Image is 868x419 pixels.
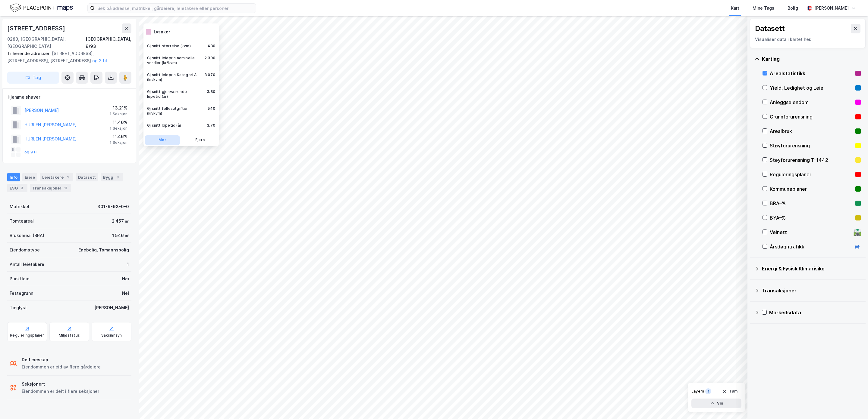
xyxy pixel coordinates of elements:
div: Miljøstatus [59,333,80,338]
div: ESG [7,184,27,192]
div: Datasett [76,173,98,181]
div: Kartlag [762,55,861,63]
div: Anleggseiendom [770,99,853,106]
div: [STREET_ADDRESS] [7,23,66,33]
div: Seksjonert [22,380,99,388]
div: 11 [63,185,69,191]
div: Markedsdata [769,309,861,316]
div: Kart [731,5,739,12]
div: [STREET_ADDRESS], [STREET_ADDRESS], [STREET_ADDRESS] [7,50,127,64]
div: 1 [705,388,711,394]
div: [PERSON_NAME] [814,5,849,12]
button: Vis [691,399,741,408]
div: Datasett [755,24,785,33]
div: BYA–% [770,214,853,221]
div: 11.46% [110,133,127,140]
input: Søk på adresse, matrikkel, gårdeiere, leietakere eller personer [95,4,256,13]
div: Hjemmelshaver [8,94,131,101]
div: Layers [691,389,704,394]
div: Matrikkel [10,203,29,210]
div: 1 546 ㎡ [112,232,129,239]
div: Reguleringsplaner [10,333,44,338]
div: Energi & Fysisk Klimarisiko [762,265,861,272]
div: Kontrollprogram for chat [838,390,868,419]
div: Visualiser data i kartet her. [755,36,860,43]
div: 430 [207,44,215,48]
div: 540 [208,106,215,111]
div: 1 [127,261,129,268]
div: 2 457 ㎡ [112,217,129,225]
div: Eiere [22,173,37,181]
div: 3.70 [207,123,215,128]
div: Leietakere [40,173,73,181]
div: Mine Tags [753,5,774,12]
div: Arealbruk [770,128,853,135]
img: logo.f888ab2527a4732fd821a326f86c7f29.svg [10,3,73,13]
div: 8 [115,174,121,180]
div: [GEOGRAPHIC_DATA], 9/93 [86,35,131,50]
div: 3 [19,185,25,191]
div: Veinett [770,229,851,236]
div: Støyforurensning [770,142,853,149]
div: 2 390 [204,56,215,60]
span: Tilhørende adresser: [7,51,52,56]
button: Fjern [182,135,218,145]
div: Gj.snitt løpetid (år) [147,123,183,128]
div: Bruksareal (BRA) [10,232,44,239]
div: Kommuneplaner [770,185,853,193]
div: Eiendommen er eid av flere gårdeiere [22,363,101,371]
div: Enebolig, Tomannsbolig [78,246,129,254]
div: 11.46% [110,119,127,126]
button: Tag [7,72,59,84]
div: Tinglyst [10,304,27,311]
div: Gj.snitt gjenværende løpetid (år) [147,89,200,99]
div: Festegrunn [10,290,33,297]
div: [PERSON_NAME] [94,304,129,311]
div: 3.80 [207,89,215,94]
div: 1 [65,174,71,180]
div: Støyforurensning T-1442 [770,156,853,164]
div: Grunnforurensning [770,113,853,120]
div: Transaksjoner [30,184,71,192]
div: 13.21% [110,104,127,112]
iframe: Chat Widget [838,390,868,419]
div: Yield, Ledighet og Leie [770,84,853,91]
button: Mer [145,135,180,145]
div: Info [7,173,20,181]
div: Reguleringsplaner [770,171,853,178]
div: Nei [122,290,129,297]
div: 3 070 [204,72,215,77]
div: 1 Seksjon [110,126,127,131]
button: Tøm [718,387,741,396]
div: Gj.snitt leiepris Kategori A (kr/kvm) [147,72,197,82]
div: 🛣️ [853,228,861,236]
div: 1 Seksjon [110,140,127,145]
div: Nei [122,275,129,282]
div: Bygg [101,173,123,181]
div: 301-9-93-0-0 [97,203,129,210]
div: Eiendommen er delt i flere seksjoner [22,388,99,395]
div: Eiendomstype [10,246,40,254]
div: 1 Seksjon [110,112,127,116]
div: 0283, [GEOGRAPHIC_DATA], [GEOGRAPHIC_DATA] [7,35,86,50]
div: Årsdøgntrafikk [770,243,851,250]
div: BRA–% [770,200,853,207]
div: Lysaker [154,28,170,35]
div: Saksinnsyn [101,333,122,338]
div: Gj.snitt størrelse (kvm) [147,44,191,48]
div: Gj.snitt fellesutgifter (kr/kvm) [147,106,200,116]
div: Bolig [788,5,798,12]
div: Gj.snitt leiepris nominelle verdier (kr/kvm) [147,56,197,65]
div: Transaksjoner [762,287,861,294]
div: Delt eieskap [22,356,101,363]
div: Antall leietakere [10,261,44,268]
div: Arealstatistikk [770,70,853,77]
div: Tomteareal [10,217,34,225]
div: Punktleie [10,275,30,282]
